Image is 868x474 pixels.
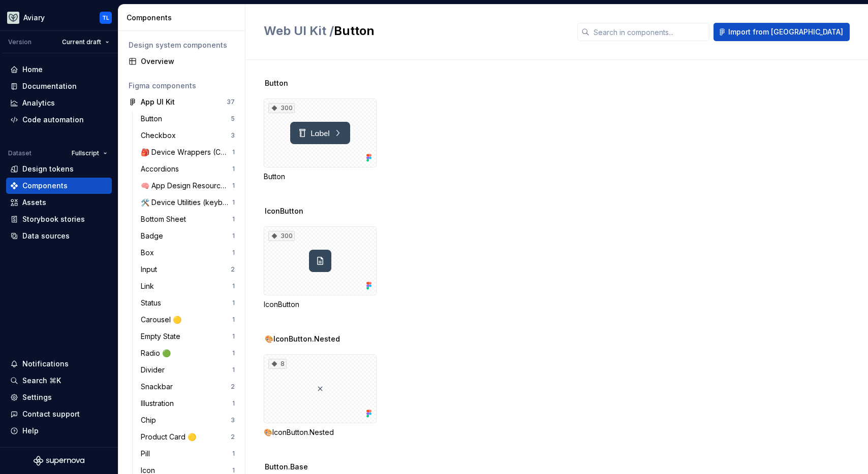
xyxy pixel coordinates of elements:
div: 1 [232,299,235,307]
a: Components [6,178,112,194]
div: Components [127,13,241,23]
a: Chip3 [137,412,239,428]
button: Contact support [6,406,112,422]
div: 1 [232,316,235,324]
div: Checkbox [141,130,180,141]
a: Carousel 🟡1 [137,312,239,328]
div: Components [22,181,68,191]
div: Product Card 🟡 [141,432,200,442]
div: 37 [227,98,235,106]
div: Link [141,281,158,291]
button: Search ⌘K [6,373,112,389]
div: Overview [141,56,235,66]
a: Storybook stories [6,211,112,227]
span: Web UI Kit / [264,23,334,38]
div: Design system components [129,40,235,50]
div: Accordions [141,164,183,174]
div: Box [141,248,158,258]
div: IconButton [264,299,377,310]
a: Design tokens [6,161,112,177]
span: Current draft [62,38,101,46]
div: 5 [231,115,235,123]
div: 1 [232,215,235,223]
div: 1 [232,366,235,374]
div: Design tokens [22,164,74,174]
a: Analytics [6,95,112,111]
a: Data sources [6,228,112,244]
span: IconButton [265,206,303,216]
button: Fullscript [67,146,112,160]
a: Overview [125,53,239,70]
div: Button [264,172,377,182]
span: Button.Base [265,462,308,472]
a: Settings [6,389,112,405]
a: Box1 [137,245,239,261]
div: Assets [22,197,46,208]
a: Input2 [137,261,239,278]
svg: Supernova Logo [34,456,84,466]
span: Fullscript [72,149,99,157]
div: 300Button [264,98,377,182]
span: Button [265,78,288,88]
div: Snackbar [141,382,177,392]
a: Home [6,61,112,78]
div: Chip [141,415,160,425]
div: Contact support [22,409,80,419]
div: Empty State [141,331,184,342]
div: Input [141,264,161,275]
button: Import from [GEOGRAPHIC_DATA] [714,23,850,41]
button: Notifications [6,356,112,372]
div: Code automation [22,115,84,125]
div: Settings [22,392,52,402]
div: Search ⌘K [22,376,61,386]
div: 2 [231,433,235,441]
div: 2 [231,265,235,274]
a: Divider1 [137,362,239,378]
div: Home [22,64,43,75]
button: Current draft [57,35,114,49]
div: 2 [231,383,235,391]
a: Illustration1 [137,395,239,412]
div: Divider [141,365,169,375]
a: 🛠️ Device Utilities (keyboards etc)1 [137,194,239,211]
div: 🧠 App Design Resources [141,181,232,191]
a: Assets [6,194,112,211]
a: Product Card 🟡2 [137,429,239,445]
a: Status1 [137,295,239,311]
div: Button [141,114,166,124]
div: Storybook stories [22,214,85,224]
a: Checkbox3 [137,127,239,144]
div: 🎨IconButton.Nested [264,427,377,437]
a: Button5 [137,111,239,127]
button: Help [6,423,112,439]
div: 1 [232,450,235,458]
a: Documentation [6,78,112,94]
div: Pill [141,449,154,459]
a: Code automation [6,112,112,128]
div: Aviary [23,13,45,23]
span: Import from [GEOGRAPHIC_DATA] [728,27,843,37]
img: 256e2c79-9abd-4d59-8978-03feab5a3943.png [7,12,19,24]
a: Radio 🟢1 [137,345,239,361]
div: 300 [268,231,295,241]
a: Link1 [137,278,239,294]
div: 1 [232,182,235,190]
div: TL [102,14,109,22]
div: Badge [141,231,167,241]
div: 1 [232,232,235,240]
div: Figma components [129,81,235,91]
div: 8 [268,359,287,369]
a: Empty State1 [137,328,239,345]
div: 1 [232,399,235,408]
div: Version [8,38,32,46]
div: 1 [232,249,235,257]
div: Illustration [141,398,178,409]
div: 3 [231,131,235,140]
a: Bottom Sheet1 [137,211,239,227]
div: 300 [268,103,295,113]
a: 🧠 App Design Resources1 [137,178,239,194]
a: App UI Kit37 [125,94,239,110]
div: 🎒 Device Wrappers (Columns) [141,147,232,157]
div: Help [22,426,39,436]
